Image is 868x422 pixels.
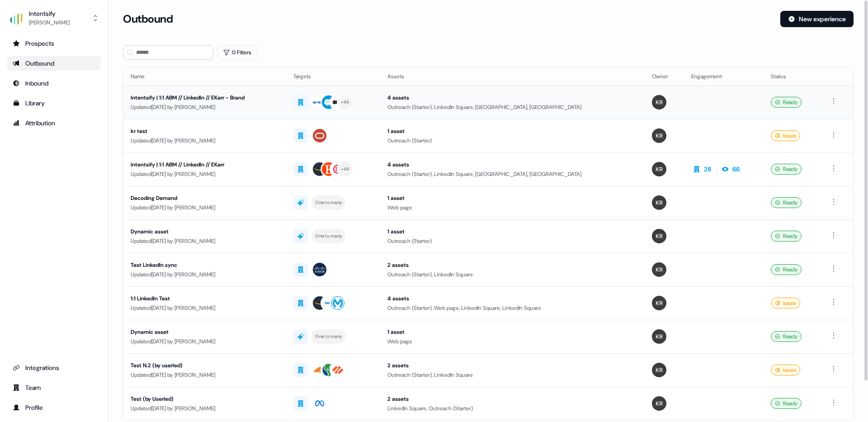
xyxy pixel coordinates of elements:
button: Intentsify[PERSON_NAME] [7,7,101,29]
div: Web page [387,203,637,212]
div: Outreach (Starter) [387,136,637,145]
button: New experience [780,11,854,27]
div: Prospects [13,39,95,48]
div: One to many [315,332,342,341]
div: Updated [DATE] by [PERSON_NAME] [131,203,279,212]
div: Updated [DATE] by [PERSON_NAME] [131,370,279,379]
div: 2 assets [387,394,637,403]
div: Inbound [13,79,95,88]
div: [PERSON_NAME] [29,18,70,27]
a: Go to integrations [7,360,101,375]
a: Go to outbound experience [7,56,101,71]
img: Kenna [652,162,666,176]
th: Status [764,67,821,85]
h3: Outbound [123,12,173,26]
div: Attribution [13,119,95,128]
img: Kenna [652,128,666,143]
div: Web page [387,337,637,346]
div: Decoding Demand [131,194,279,203]
div: Ready [771,398,802,409]
div: Team [13,383,95,392]
div: Outreach (Starter), LinkedIn Square [387,270,637,279]
a: Go to profile [7,400,101,415]
div: Issues [771,365,800,375]
div: LinkedIn Square, Outreach (Starter) [387,404,637,413]
div: Intentsify | 1:1 ABM // LinkedIn // EKarr [131,160,279,169]
div: kr test [131,127,279,136]
img: Kenna [652,363,666,377]
th: Assets [380,67,645,85]
div: Ready [771,231,802,242]
div: 28 [704,165,711,174]
div: 1:1 LinkedIn Test [131,294,279,303]
a: Go to prospects [7,36,101,51]
img: Kenna [652,396,666,411]
img: Kenna [652,296,666,310]
div: Library [13,99,95,108]
div: Updated [DATE] by [PERSON_NAME] [131,303,279,313]
div: 4 assets [387,93,637,102]
div: Updated [DATE] by [PERSON_NAME] [131,136,279,145]
div: One to many [315,232,342,240]
div: Ready [771,331,802,342]
div: Updated [DATE] by [PERSON_NAME] [131,170,279,179]
div: Outreach (Starter), Web page, LinkedIn Square, LinkedIn Square [387,303,637,313]
div: 2 assets [387,261,637,270]
div: Updated [DATE] by [PERSON_NAME] [131,103,279,112]
div: Profile [13,403,95,412]
div: Updated [DATE] by [PERSON_NAME] [131,270,279,279]
div: + 44 [341,98,349,106]
div: Integrations [13,363,95,372]
div: 66 [732,165,740,174]
button: 0 Filters [217,45,257,60]
div: 1 asset [387,227,637,236]
div: Ready [771,164,802,175]
div: Ready [771,264,802,275]
div: Dynamic asset [131,227,279,236]
img: Kenna [652,95,666,109]
div: Test (by Userled) [131,394,279,403]
div: Outreach (Starter), LinkedIn Square [387,370,637,379]
a: Go to Inbound [7,76,101,90]
div: One to many [315,199,342,207]
div: Intentsify | 1:1 ABM // LinkedIn // EKarr - Brand [131,93,279,102]
div: 1 asset [387,127,637,136]
th: Owner [645,67,684,85]
div: 4 assets [387,160,637,169]
div: Intentsify [29,9,70,18]
div: Dynamic asset [131,327,279,337]
div: Issues [771,298,800,308]
img: Kenna [652,229,666,243]
img: Kenna [652,329,666,344]
a: Go to team [7,380,101,395]
div: + 44 [341,165,349,173]
div: Outreach (Starter) [387,237,637,246]
div: Outbound [13,59,95,68]
div: Test LinkedIn sync [131,261,279,270]
a: Go to templates [7,96,101,110]
div: Issues [771,130,800,141]
th: Name [123,67,286,85]
th: Targets [286,67,380,85]
div: Updated [DATE] by [PERSON_NAME] [131,337,279,346]
img: Kenna [652,195,666,210]
div: Ready [771,97,802,108]
img: Kenna [652,262,666,277]
th: Engagement [684,67,764,85]
div: 2 assets [387,361,637,370]
div: Outreach (Starter), LinkedIn Square, [GEOGRAPHIC_DATA], [GEOGRAPHIC_DATA] [387,103,637,112]
div: Updated [DATE] by [PERSON_NAME] [131,404,279,413]
div: Outreach (Starter), LinkedIn Square, [GEOGRAPHIC_DATA], [GEOGRAPHIC_DATA] [387,170,637,179]
div: 1 asset [387,194,637,203]
div: Ready [771,197,802,208]
div: 1 asset [387,327,637,337]
div: Updated [DATE] by [PERSON_NAME] [131,237,279,246]
div: 4 assets [387,294,637,303]
a: Go to attribution [7,116,101,130]
div: Test N.2 (by userled) [131,361,279,370]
